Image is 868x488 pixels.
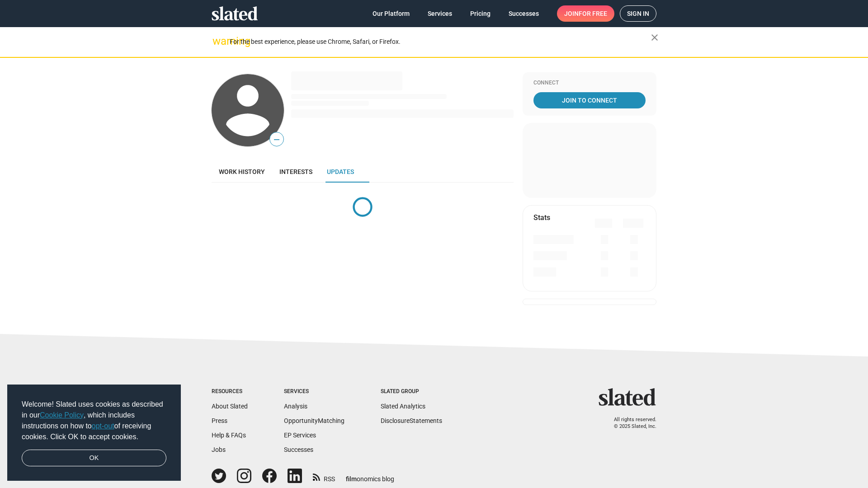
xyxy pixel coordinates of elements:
span: Services [428,5,452,22]
a: Interests [272,161,320,183]
a: dismiss cookie message [22,450,166,467]
a: Joinfor free [557,5,614,22]
div: For the best experience, please use Chrome, Safari, or Firefox. [230,36,651,48]
div: cookieconsent [7,385,181,481]
span: Join To Connect [535,92,644,108]
a: Analysis [284,403,307,410]
a: Jobs [212,446,226,453]
a: RSS [313,469,335,483]
a: Our Platform [365,5,417,22]
span: Updates [327,168,354,175]
a: DisclosureStatements [381,417,442,424]
span: Pricing [470,5,491,22]
a: Cookie Policy [40,411,84,419]
a: Successes [501,5,546,22]
a: About Slated [212,403,248,410]
a: opt-out [92,422,114,430]
span: Work history [219,168,265,175]
span: for free [579,5,607,22]
span: Interests [279,168,312,175]
a: Work history [212,161,272,183]
span: Welcome! Slated uses cookies as described in our , which includes instructions on how to of recei... [22,399,166,442]
span: film [346,475,357,483]
div: Resources [212,388,248,395]
a: Updates [320,161,361,183]
a: Services [420,5,459,22]
div: Slated Group [381,388,442,395]
a: EP Services [284,432,316,439]
span: Successes [509,5,539,22]
div: Connect [533,80,646,87]
mat-card-title: Stats [533,213,550,222]
span: — [270,134,283,145]
span: Join [564,5,607,22]
a: Successes [284,446,313,453]
a: Join To Connect [533,92,646,108]
span: Our Platform [373,5,410,22]
mat-icon: close [649,32,660,43]
a: Press [212,417,227,424]
a: Slated Analytics [381,403,425,410]
p: All rights reserved. © 2025 Slated, Inc. [604,417,656,430]
a: OpportunityMatching [284,417,344,424]
a: Pricing [463,5,498,22]
a: Sign in [620,5,656,22]
a: filmonomics blog [346,468,394,483]
mat-icon: warning [212,36,223,47]
div: Services [284,388,344,395]
span: Sign in [627,6,649,21]
a: Help & FAQs [212,432,246,439]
